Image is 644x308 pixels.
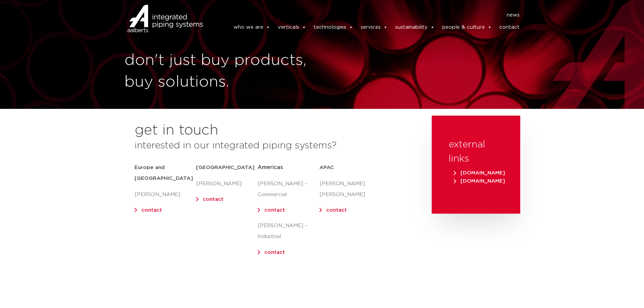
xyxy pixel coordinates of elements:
[442,21,492,34] a: people & culture
[196,162,258,173] h5: [GEOGRAPHIC_DATA]
[319,179,381,200] p: [PERSON_NAME] [PERSON_NAME]
[454,179,505,184] span: [DOMAIN_NAME]
[135,122,218,139] h2: get in touch
[395,21,435,34] a: sustainability
[124,50,319,93] h1: don't just buy products, buy solutions.
[213,10,520,21] nav: Menu
[507,10,520,21] a: news
[449,138,503,166] h3: external links
[319,162,381,173] h5: APAC
[278,21,306,34] a: verticals
[135,139,415,153] h3: interested in our integrated piping systems?
[264,250,285,255] a: contact
[135,189,196,200] p: [PERSON_NAME]
[203,197,223,202] a: contact
[361,21,388,34] a: services
[326,208,347,213] a: contact
[141,208,162,213] a: contact
[196,179,258,189] p: [PERSON_NAME]
[258,220,319,242] p: [PERSON_NAME] – Industrial
[454,170,505,175] span: [DOMAIN_NAME]
[452,179,507,184] a: [DOMAIN_NAME]
[135,165,193,181] strong: Europe and [GEOGRAPHIC_DATA]
[499,21,520,34] a: contact
[258,179,319,200] p: [PERSON_NAME] – Commercial
[452,170,507,175] a: [DOMAIN_NAME]
[258,165,283,170] span: Americas
[314,21,353,34] a: technologies
[264,208,285,213] a: contact
[234,21,270,34] a: who we are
